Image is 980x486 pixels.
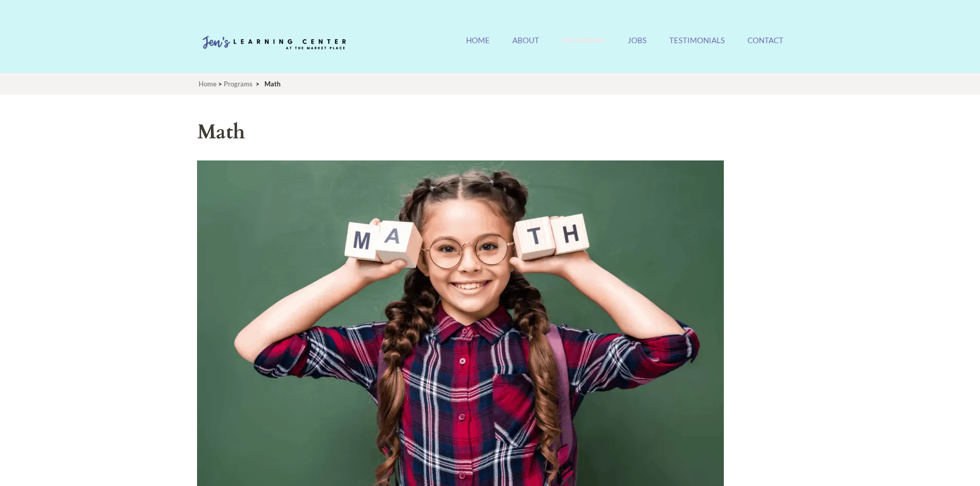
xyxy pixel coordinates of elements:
a: About [512,35,539,58]
a: Contact [747,35,783,58]
a: Home [466,35,490,58]
a: Jobs [628,35,647,58]
a: Home [199,80,217,88]
a: Programs [224,80,253,88]
img: Jen's Learning Center Logo Transparent [197,28,351,59]
span: > [256,80,260,88]
a: Testimonials [669,35,725,58]
h1: Math [197,118,768,147]
a: Programs [562,35,605,58]
span: > [218,80,222,88]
